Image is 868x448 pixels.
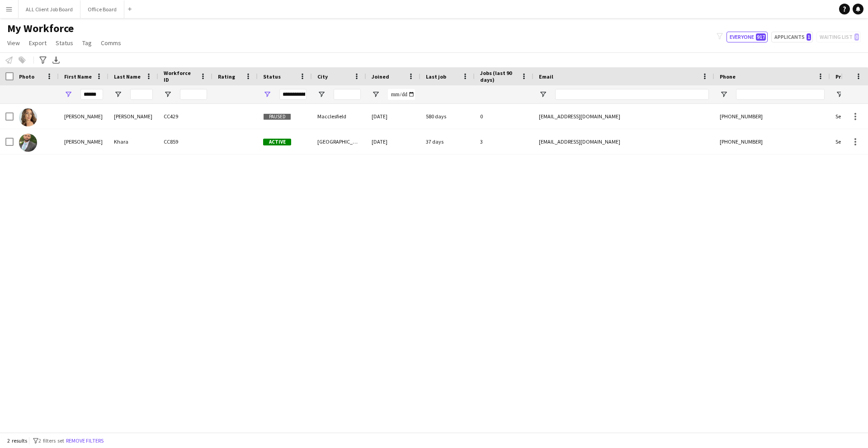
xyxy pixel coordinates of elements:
[317,73,328,80] span: City
[475,129,533,154] div: 3
[263,139,291,145] span: Active
[714,104,830,129] div: [PHONE_NUMBER]
[835,73,854,80] span: Profile
[25,37,50,49] a: Export
[108,129,158,154] div: Khara
[52,37,77,49] a: Status
[475,104,533,129] div: 0
[158,129,212,154] div: CC859
[82,39,92,47] span: Tag
[555,89,709,100] input: Email Filter Input
[756,33,766,41] span: 917
[726,32,768,42] button: Everyone917
[263,90,271,98] button: Open Filter Menu
[97,37,125,49] a: Comms
[79,37,95,49] a: Tag
[59,104,108,129] div: [PERSON_NAME]
[158,104,212,129] div: CC429
[130,89,153,100] input: Last Name Filter Input
[29,39,47,47] span: Export
[480,70,517,83] span: Jobs (last 90 days)
[7,39,20,47] span: View
[56,39,73,47] span: Status
[714,129,830,154] div: [PHONE_NUMBER]
[426,73,446,80] span: Last job
[114,73,141,80] span: Last Name
[108,104,158,129] div: [PERSON_NAME]
[312,104,366,129] div: Macclesfield
[539,73,553,80] span: Email
[64,436,105,446] button: Remove filters
[388,89,415,100] input: Joined Filter Input
[312,129,366,154] div: [GEOGRAPHIC_DATA]
[51,55,61,65] app-action-btn: Export XLSX
[4,37,24,49] a: View
[38,55,48,65] app-action-btn: Advanced filters
[19,108,37,126] img: Antonia Mallia
[218,73,235,80] span: Rating
[19,134,37,152] img: Antonio Khara
[720,90,728,98] button: Open Filter Menu
[19,73,34,80] span: Photo
[334,89,361,100] input: City Filter Input
[263,73,281,80] span: Status
[59,129,108,154] div: [PERSON_NAME]
[420,104,475,129] div: 580 days
[64,90,72,98] button: Open Filter Menu
[807,33,811,41] span: 1
[114,90,122,98] button: Open Filter Menu
[180,89,207,100] input: Workforce ID Filter Input
[366,129,420,154] div: [DATE]
[736,89,825,100] input: Phone Filter Input
[80,0,124,18] button: Office Board
[80,89,103,100] input: First Name Filter Input
[317,90,325,98] button: Open Filter Menu
[101,39,121,47] span: Comms
[372,90,380,98] button: Open Filter Menu
[38,437,64,444] span: 2 filters set
[7,22,74,35] span: My Workforce
[771,32,813,42] button: Applicants1
[19,0,80,18] button: ALL Client Job Board
[533,104,714,129] div: [EMAIL_ADDRESS][DOMAIN_NAME]
[164,90,172,98] button: Open Filter Menu
[164,70,196,83] span: Workforce ID
[64,73,92,80] span: First Name
[420,129,475,154] div: 37 days
[366,104,420,129] div: [DATE]
[720,73,736,80] span: Phone
[539,90,547,98] button: Open Filter Menu
[835,90,844,98] button: Open Filter Menu
[263,113,291,120] span: Paused
[533,129,714,154] div: [EMAIL_ADDRESS][DOMAIN_NAME]
[372,73,389,80] span: Joined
